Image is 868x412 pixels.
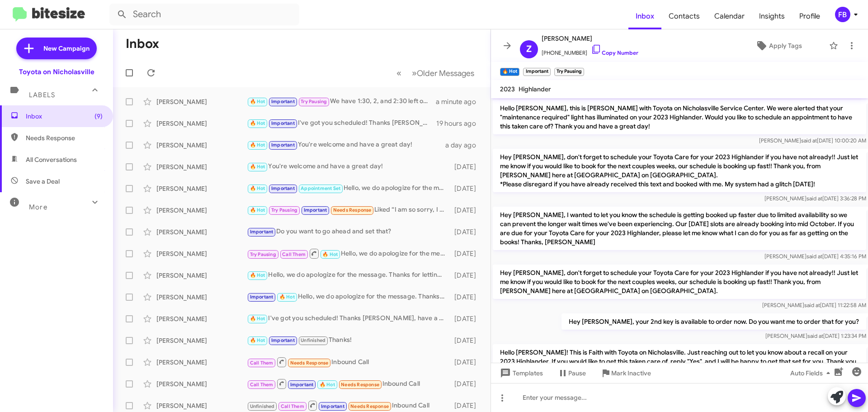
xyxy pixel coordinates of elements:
span: Important [321,403,344,409]
span: said at [807,332,823,339]
span: » [412,67,417,79]
span: 🔥 Hot [250,316,265,322]
span: Important [271,99,295,104]
div: [PERSON_NAME] [156,358,247,367]
div: Toyota on Nicholasville [19,67,94,76]
span: Inbox [26,112,103,121]
div: [DATE] [450,271,483,280]
span: Important [271,120,295,126]
input: Search [109,4,299,25]
div: Inbound Call [247,378,450,389]
span: Call Them [282,251,306,257]
button: Next [406,64,480,82]
div: [PERSON_NAME] [156,184,247,193]
div: [DATE] [450,358,483,367]
span: Insights [752,3,792,29]
span: Z [526,42,532,57]
div: Hello, we do apologize for the message. Thanks for letting us know, we will update our records! H... [247,292,450,302]
button: Mark Inactive [593,365,658,381]
div: [DATE] [450,184,483,193]
span: said at [801,137,817,144]
div: Hello, we do apologize for the message. Thanks for letting us know, we will update our records! H... [247,248,450,259]
span: [PERSON_NAME] [DATE] 11:22:58 AM [762,302,866,308]
div: Thanks! [247,335,450,346]
span: [PERSON_NAME] [DATE] 3:36:28 PM [764,195,866,202]
div: I've got you scheduled! Thanks [PERSON_NAME], have a great day! [247,118,436,128]
span: Older Messages [417,68,474,78]
p: Hey [PERSON_NAME], don't forget to schedule your Toyota Care for your 2023 Highlander if you have... [493,265,866,299]
div: Do you want to go ahead and set that? [247,227,450,237]
span: Needs Response [333,207,372,213]
span: Pause [568,365,586,381]
div: [PERSON_NAME] [156,206,247,215]
span: Important [271,185,295,191]
div: [DATE] [450,314,483,323]
span: « [396,67,401,79]
div: You're welcome and have a great day! [247,161,450,172]
h1: Inbox [126,37,159,51]
div: We have 1:30, 2, and 2:30 left on the 11th. [247,96,436,107]
span: 🔥 Hot [322,251,338,257]
div: [PERSON_NAME] [156,379,247,388]
div: [DATE] [450,206,483,215]
div: [PERSON_NAME] [156,97,247,106]
span: Labels [29,91,55,99]
span: All Conversations [26,155,77,164]
span: [PERSON_NAME] [DATE] 10:00:20 AM [759,137,866,144]
span: (9) [94,112,103,121]
div: a day ago [445,141,483,150]
span: Call Them [250,382,274,388]
span: 🔥 Hot [250,164,265,170]
a: Profile [792,3,827,29]
button: FB [827,7,858,22]
nav: Page navigation example [392,64,480,82]
div: [PERSON_NAME] [156,249,247,258]
button: Auto Fields [783,365,841,381]
span: Call Them [281,403,304,409]
div: I've got you scheduled! Thanks [PERSON_NAME], have a great day! [247,313,450,324]
span: Unfinished [301,337,325,343]
span: Templates [498,365,543,381]
button: Previous [391,64,407,82]
span: Important [290,382,314,388]
span: Important [250,229,274,235]
span: 🔥 Hot [250,120,265,126]
button: Apply Tags [732,38,825,54]
div: [PERSON_NAME] [156,336,247,345]
span: Important [271,142,295,148]
p: Hello [PERSON_NAME], this is [PERSON_NAME] with Toyota on Nicholasville Service Center. We were a... [493,100,866,134]
span: [PERSON_NAME] [DATE] 4:35:16 PM [764,253,866,260]
span: 🔥 Hot [250,99,265,104]
span: said at [807,253,822,260]
span: Important [250,294,274,300]
span: New Campaign [43,44,90,53]
p: Hey [PERSON_NAME], your 2nd key is available to order now. Do you want me to order that for you? [561,313,866,330]
div: Inbound Call [247,400,450,411]
div: [DATE] [450,162,483,171]
button: Pause [550,365,593,381]
span: Unfinished [250,403,275,409]
span: Highlander [519,85,551,93]
span: Important [304,207,327,213]
span: [PERSON_NAME] [542,33,638,44]
a: Inbox [628,3,661,29]
span: More [29,203,47,211]
span: Needs Response [290,360,329,366]
div: [DATE] [450,293,483,302]
a: New Campaign [16,38,97,59]
span: said at [807,195,822,202]
span: Try Pausing [250,251,276,257]
div: Hello, we do apologize for the message. Thanks for letting us know, we will update our records! H... [247,270,450,280]
div: [DATE] [450,227,483,237]
span: Try Pausing [271,207,297,213]
small: Try Pausing [554,68,584,76]
div: [PERSON_NAME] [156,227,247,237]
div: [PERSON_NAME] [156,293,247,302]
a: Contacts [661,3,707,29]
div: a minute ago [436,97,483,106]
p: Hello [PERSON_NAME]! This is Faith with Toyota on Nicholasville. Just reaching out to let you kno... [493,344,866,379]
span: 🔥 Hot [250,337,265,343]
div: [PERSON_NAME] [156,162,247,171]
div: 19 hours ago [436,119,483,128]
